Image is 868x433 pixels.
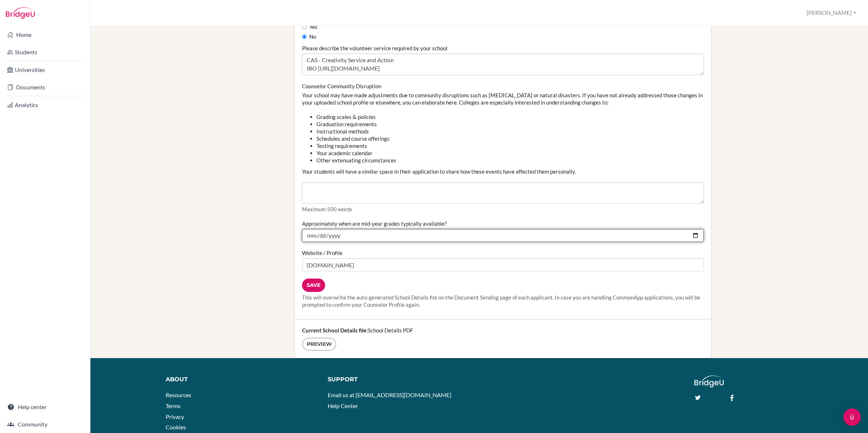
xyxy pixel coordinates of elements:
[302,82,704,213] div: Your school may have made adjustments due to community disruptions such as [MEDICAL_DATA] or natu...
[302,205,704,213] p: Maximum 500 words
[166,413,184,420] a: Privacy
[328,402,358,409] a: Help Center
[302,34,307,39] input: No
[316,142,704,149] li: Testing requirements
[316,120,704,128] li: Graduation requirements
[316,128,704,135] li: Instructional methods
[302,82,381,90] label: Counselor Community Disruption
[694,375,724,387] img: logo_white@2x-f4f0deed5e89b7ecb1c2cc34c3e3d731f90f0f143d5ea2071677605dd97b5244.png
[328,391,451,398] a: Email us at [EMAIL_ADDRESS][DOMAIN_NAME]
[328,375,472,384] div: Support
[843,408,861,426] div: Open Intercom Messenger
[316,157,704,164] li: Other extenuating circumstances
[1,45,89,59] a: Students
[302,279,325,292] input: Save
[295,319,711,358] div: School Details PDF
[1,417,89,432] a: Community
[302,220,447,227] label: Approximately when are mid-year grades typically available?
[302,33,316,41] label: No
[302,44,447,52] label: Please describe the volunteer service required by your school
[166,424,186,430] a: Cookies
[166,391,191,398] a: Resources
[1,98,89,112] a: Analytics
[1,80,89,94] a: Documents
[302,327,368,334] strong: Current School Details file:
[316,135,704,142] li: Schedules and course offerings
[803,6,859,20] button: [PERSON_NAME]
[316,113,704,120] li: Grading scales & policies
[166,375,317,384] div: About
[302,249,342,256] label: Website / Profile
[1,400,89,414] a: Help center
[316,149,704,157] li: Your academic calendar
[302,338,336,351] a: Preview
[1,27,89,42] a: Home
[166,402,180,409] a: Terms
[6,7,35,19] img: Bridge-U
[1,63,89,77] a: Universities
[302,294,704,308] div: This will overwrite the auto-generated School Details file on the Document Sending page of each a...
[302,25,307,29] input: Yes
[302,54,704,75] textarea: CAS - Creativity Service and Action IBO [URL][DOMAIN_NAME]
[302,23,318,31] label: Yes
